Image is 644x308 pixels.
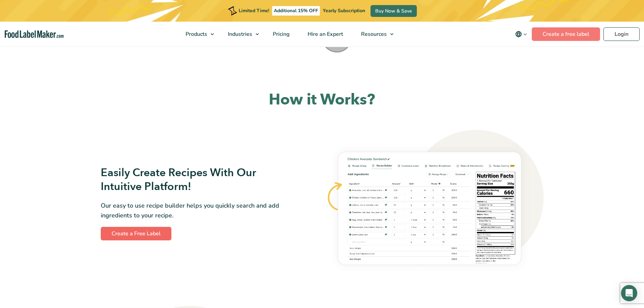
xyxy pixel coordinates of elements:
[101,201,296,220] p: Our easy to use recipe builder helps you quickly search and add ingredients to your recipe.
[323,7,365,14] span: Yearly Subscription
[271,30,290,38] span: Pricing
[219,22,262,47] a: Industries
[239,7,269,14] span: Limited Time!
[306,30,344,38] span: Hire an Expert
[532,27,600,41] a: Create a free label
[352,22,397,47] a: Resources
[101,227,171,240] a: Create a Free Label
[359,30,387,38] span: Resources
[299,22,351,47] a: Hire an Expert
[371,5,417,17] a: Buy Now & Save
[101,90,544,110] h2: How it Works?
[603,27,640,41] a: Login
[184,30,208,38] span: Products
[272,6,320,16] span: Additional 15% OFF
[177,22,217,47] a: Products
[621,285,637,301] div: Open Intercom Messenger
[226,30,253,38] span: Industries
[264,22,297,47] a: Pricing
[101,166,296,194] h3: Easily Create Recipes With Our Intuitive Platform!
